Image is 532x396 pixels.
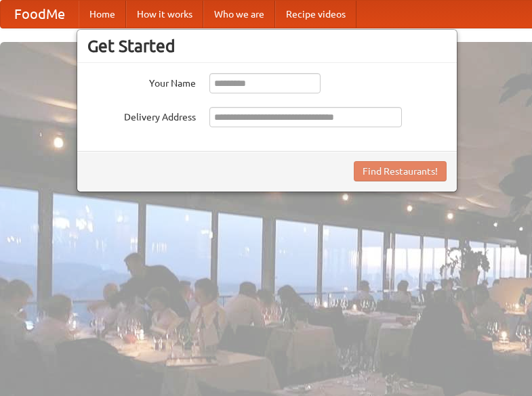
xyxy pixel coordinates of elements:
[87,36,447,56] h3: Get Started
[126,1,203,28] a: How it works
[275,1,356,28] a: Recipe videos
[1,1,79,28] a: FoodMe
[87,73,196,90] label: Your Name
[203,1,275,28] a: Who we are
[87,107,196,124] label: Delivery Address
[79,1,126,28] a: Home
[354,161,447,181] button: Find Restaurants!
